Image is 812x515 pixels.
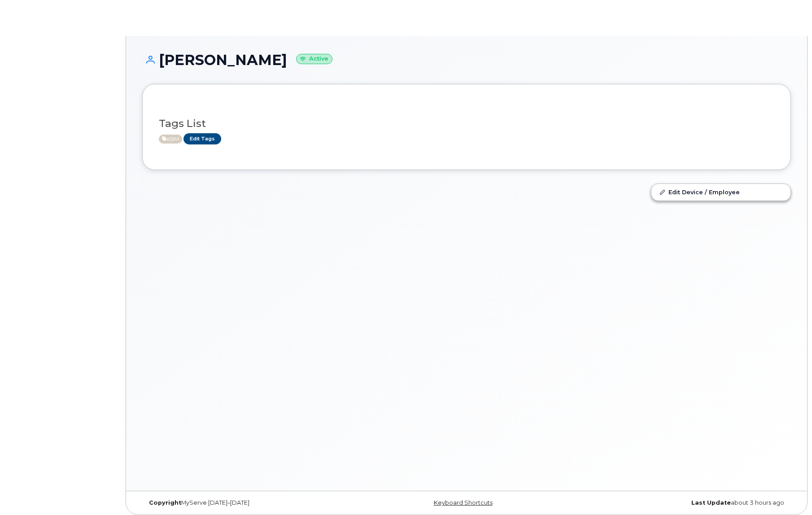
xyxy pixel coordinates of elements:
[142,499,358,506] div: MyServe [DATE]–[DATE]
[159,135,182,144] span: Active
[575,499,791,506] div: about 3 hours ago
[142,52,791,68] h1: [PERSON_NAME]
[691,499,731,506] strong: Last Update
[296,54,332,64] small: Active
[183,133,221,144] a: Edit Tags
[651,184,790,200] a: Edit Device / Employee
[434,499,493,506] a: Keyboard Shortcuts
[149,499,181,506] strong: Copyright
[159,118,774,129] h3: Tags List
